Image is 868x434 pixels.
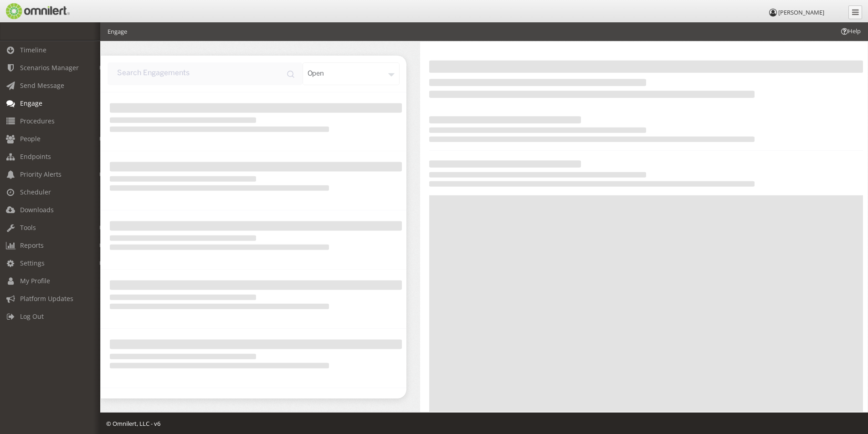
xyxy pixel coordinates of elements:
input: input [108,62,303,85]
span: Procedures [20,117,55,125]
span: Priority Alerts [20,170,62,179]
span: Help [840,27,861,36]
span: Downloads [20,205,54,214]
span: [PERSON_NAME] [778,8,824,16]
span: Reports [20,241,44,250]
span: Engage [20,99,42,107]
span: Timeline [20,46,46,54]
span: Scheduler [20,188,51,196]
span: Tools [20,223,36,232]
span: People [20,134,41,143]
span: © Omnilert, LLC - v6 [106,419,160,428]
span: Settings [20,259,45,267]
span: Send Message [20,81,64,90]
li: Engage [108,27,127,36]
span: Log Out [20,312,44,321]
div: open [303,62,400,85]
img: Omnilert [5,3,70,19]
span: Scenarios Manager [20,63,79,72]
a: Collapse Menu [848,5,862,19]
span: Platform Updates [20,294,73,303]
span: My Profile [20,276,50,285]
span: Endpoints [20,152,51,161]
